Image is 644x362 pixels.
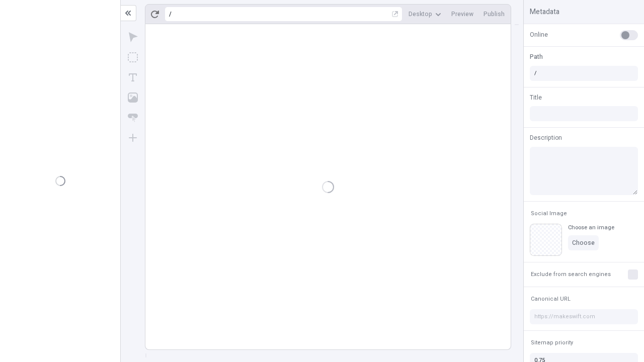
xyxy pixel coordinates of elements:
span: Title [530,93,542,102]
button: Sitemap priority [529,337,575,349]
span: Preview [451,10,473,18]
button: Preview [447,7,477,22]
button: Text [124,68,142,86]
span: Desktop [409,10,432,18]
input: https://makeswift.com [530,309,638,324]
span: Publish [484,10,505,18]
span: Online [530,30,548,39]
div: / [169,10,172,18]
button: Canonical URL [529,293,573,305]
div: Choose an image [568,224,614,231]
button: Publish [479,7,509,22]
span: Sitemap priority [531,339,573,346]
button: Button [124,109,142,127]
button: Image [124,88,142,107]
button: Choose [568,235,599,250]
button: Desktop [405,7,445,22]
span: Canonical URL [531,295,571,303]
span: Path [530,52,543,61]
span: Description [530,133,562,142]
button: Exclude from search engines [529,268,613,281]
span: Social Image [531,210,567,217]
button: Social Image [529,208,569,220]
span: Exclude from search engines [531,270,611,278]
button: Box [124,48,142,66]
span: Choose [572,239,595,247]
